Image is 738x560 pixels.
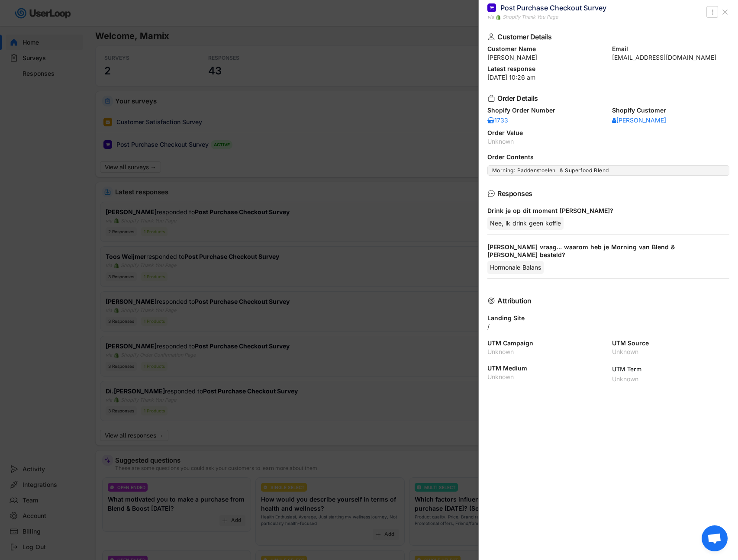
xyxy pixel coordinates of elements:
[487,261,544,274] div: Hormonale Balans
[487,138,729,145] div: Unknown
[487,117,513,123] div: 1733
[612,55,730,61] div: [EMAIL_ADDRESS][DOMAIN_NAME]
[496,15,501,20] img: 1156660_ecommerce_logo_shopify_icon%20%281%29.png
[487,46,605,52] div: Customer Name
[712,7,713,16] text: 
[492,167,725,174] div: Morning: Paddenstoelen & Superfood Blend
[487,207,722,215] div: Drink je op dit moment [PERSON_NAME]?
[612,340,730,346] div: UTM Source
[612,376,730,382] div: Unknown
[612,365,730,373] div: UTM Term
[487,243,722,259] div: [PERSON_NAME] vraag... waarom heb je Morning van Blend & [PERSON_NAME] besteld?
[503,13,558,21] div: Shopify Thank You Page
[487,55,605,61] div: [PERSON_NAME]
[612,117,666,123] div: [PERSON_NAME]
[487,217,564,230] div: Nee, ik drink geen koffie
[612,107,730,113] div: Shopify Customer
[708,7,717,17] button: 
[487,13,494,21] div: via
[487,66,729,72] div: Latest response
[612,349,730,355] div: Unknown
[487,374,605,380] div: Unknown
[487,324,729,330] div: /
[500,3,606,13] div: Post Purchase Checkout Survey
[487,116,513,125] a: 1733
[612,46,730,52] div: Email
[487,154,729,160] div: Order Contents
[487,340,605,346] div: UTM Campaign
[487,74,729,80] div: [DATE] 10:26 am
[702,525,728,551] a: Open chat
[487,130,729,136] div: Order Value
[497,95,715,102] div: Order Details
[487,107,605,113] div: Shopify Order Number
[487,365,605,371] div: UTM Medium
[612,116,666,125] a: [PERSON_NAME]
[497,33,715,40] div: Customer Details
[487,315,729,321] div: Landing Site
[497,297,715,304] div: Attribution
[497,190,715,197] div: Responses
[487,349,605,355] div: Unknown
